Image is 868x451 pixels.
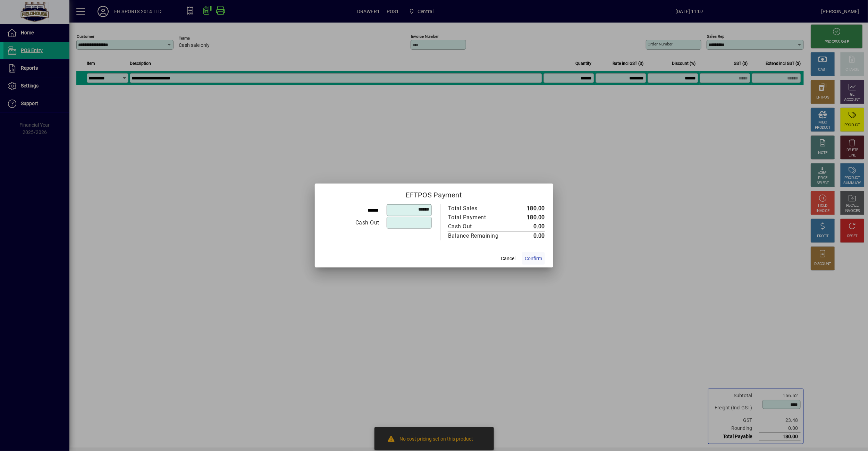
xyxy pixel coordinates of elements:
[448,222,506,231] div: Cash Out
[497,252,519,265] button: Cancel
[513,231,545,241] td: 0.00
[501,255,515,262] span: Cancel
[522,252,545,265] button: Confirm
[513,213,545,222] td: 180.00
[448,204,513,213] td: Total Sales
[448,232,506,240] div: Balance Remaining
[513,204,545,213] td: 180.00
[448,213,513,222] td: Total Payment
[323,219,379,227] div: Cash Out
[525,255,542,262] span: Confirm
[513,222,545,231] td: 0.00
[315,184,553,204] h2: EFTPOS Payment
